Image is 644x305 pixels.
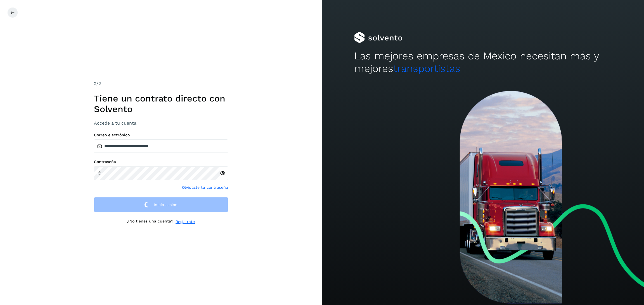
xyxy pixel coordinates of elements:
[354,50,612,75] h2: Las mejores empresas de México necesitan más y mejores
[94,197,228,212] button: Inicia sesión
[94,81,96,86] span: 2
[393,62,460,74] span: transportistas
[127,219,173,225] p: ¿No tienes una cuenta?
[94,93,228,115] h1: Tiene un contrato directo con Solvento
[94,120,228,126] h3: Accede a tu cuenta
[94,80,228,87] div: /2
[182,185,228,190] a: Olvidaste tu contraseña
[154,203,177,207] span: Inicia sesión
[94,159,228,164] label: Contraseña
[176,219,195,225] a: Regístrate
[94,133,228,137] label: Correo electrónico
